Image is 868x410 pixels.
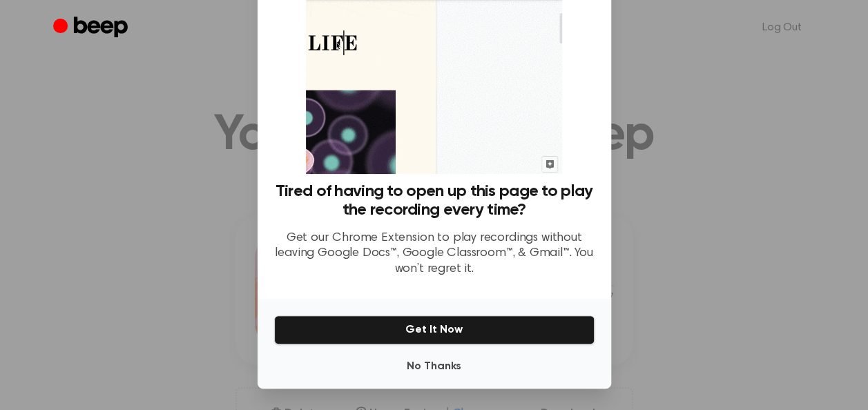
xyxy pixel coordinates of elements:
[749,11,816,44] a: Log Out
[274,315,595,344] button: Get It Now
[53,14,131,41] a: Beep
[274,182,595,219] h3: Tired of having to open up this page to play the recording every time?
[274,353,595,380] button: No Thanks
[274,231,595,277] p: Get our Chrome Extension to play recordings without leaving Google Docs™, Google Classroom™, & Gm...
